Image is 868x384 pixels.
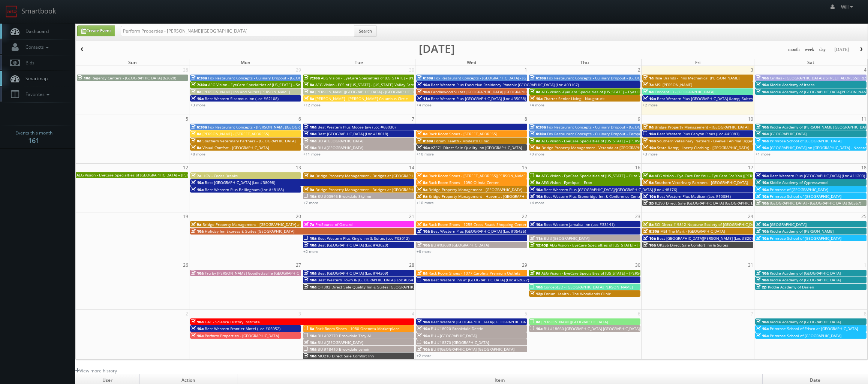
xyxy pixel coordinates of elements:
span: Bridge Property Management - Bridges at [GEOGRAPHIC_DATA] [315,187,429,192]
span: 9a [304,187,314,192]
span: 10a [304,236,316,241]
span: Primrose School of [GEOGRAPHIC_DATA] [770,194,841,199]
span: 12:45p [530,242,549,248]
span: 6:30a [530,75,546,81]
span: Tru by [PERSON_NAME] Goodlettsville [GEOGRAPHIC_DATA] [205,270,311,276]
span: 15 [521,164,528,172]
span: 8a [191,131,201,136]
span: Best [GEOGRAPHIC_DATA] (Loc #43029) [318,242,388,248]
span: 10a [756,222,769,227]
span: AEG Vision - EyeCare Specialties of [US_STATE] – [PERSON_NAME] Eye Care [541,138,676,143]
span: Southern Veterinary Partners - Livewell Animal Urgent Care of [GEOGRAPHIC_DATA] [657,138,807,143]
span: 10a [304,131,316,136]
span: Kiddie Academy of Itsaca [770,82,815,87]
span: Fox Restaurant Concepts - Culinary Dropout - [GEOGRAPHIC_DATA] [547,75,666,81]
span: [PERSON_NAME][GEOGRAPHIC_DATA] - [GEOGRAPHIC_DATA] [315,89,422,94]
span: 14 [408,164,415,172]
span: 12 [182,164,189,172]
span: 10a [417,89,430,94]
span: 10a [530,284,543,290]
span: 10a [643,242,656,248]
span: 10a [304,284,316,290]
span: Thu [580,59,589,66]
span: 10a [643,145,656,150]
span: BU #[GEOGRAPHIC_DATA] [431,333,477,338]
span: Best Western Plus [GEOGRAPHIC_DATA] (Loc #05435) [431,229,526,234]
span: 8a [304,82,314,87]
span: 9a [530,319,540,324]
button: month [786,45,802,54]
span: 1 [524,66,528,74]
span: Rise Brands - Pins Mechanical [PERSON_NAME] [655,75,739,81]
span: 1a [643,75,654,81]
span: Rack Room Shoes - 1080 Oneonta Marketplace [315,326,400,331]
span: BU #[GEOGRAPHIC_DATA] [318,138,363,143]
span: Best Western Town & [GEOGRAPHIC_DATA] (Loc #05423) [318,277,419,282]
span: BU #[GEOGRAPHIC_DATA] [GEOGRAPHIC_DATA] [431,347,514,352]
a: +6 more [417,249,432,254]
span: Rack Room Shoes - 1255 Cross Roads Shopping Center [429,222,526,227]
img: smartbook-logo.png [6,6,18,18]
span: Kiddie Academy of [PERSON_NAME] [770,229,834,234]
span: Kiddie Academy of Darien [768,284,814,290]
span: 6:30a [191,124,207,130]
span: 7a [191,173,201,178]
span: 10a [417,229,430,234]
span: AEG Vision - EyeCare Specialties of [GEOGRAPHIC_DATA] – [PERSON_NAME] Eyecare Associates ([PERSON... [76,172,279,178]
a: +3 more [643,151,658,157]
span: OH302 Direct Sale Quality Inn & Suites [GEOGRAPHIC_DATA] - [GEOGRAPHIC_DATA] [318,284,466,290]
span: IL290 Direct Sale [GEOGRAPHIC_DATA] [GEOGRAPHIC_DATA][PERSON_NAME][GEOGRAPHIC_DATA] [655,200,828,206]
span: Bids [22,60,34,66]
span: AEG Vision - Eye Care For You – Eye Care For You ([PERSON_NAME]) [655,173,775,178]
span: Southern Veterinary Partners - [GEOGRAPHIC_DATA] [202,138,295,143]
span: AEG Vision - Eyetique – Eton [541,180,592,185]
a: +8 more [190,151,205,157]
span: 6:30a [191,75,207,81]
span: Fri [695,59,700,66]
span: Visual Comfort - [GEOGRAPHIC_DATA] [202,145,269,150]
span: 8a [304,326,314,331]
span: 8a [191,145,201,150]
button: week [802,45,817,54]
span: 10a [756,319,769,324]
span: 19 [182,212,189,220]
span: BU #[GEOGRAPHIC_DATA] [544,236,589,241]
span: Candlewood Suites [GEOGRAPHIC_DATA] [GEOGRAPHIC_DATA] [431,89,541,94]
span: AZ371 Direct Sale Quality Inn [GEOGRAPHIC_DATA] [431,145,522,150]
span: 29 [295,66,302,74]
span: Contacts [22,44,51,50]
span: Best [GEOGRAPHIC_DATA] (Loc #18018) [318,131,388,136]
span: BU #18410 Brookdale Lenoir [318,347,370,352]
span: 10a [756,145,769,150]
span: 2p [756,284,767,290]
span: ProSource of Oxnard [315,222,352,227]
span: [GEOGRAPHIC_DATA] [770,131,807,136]
span: BU #18660 [GEOGRAPHIC_DATA] [GEOGRAPHIC_DATA] [544,326,640,331]
span: 10a [756,277,769,282]
span: 10a [304,124,316,130]
span: BU #00946 Brookdale Skyline [318,194,371,199]
span: Rack Room Shoes - 1077 Carolina Premium Outlets [429,270,520,276]
span: 13 [295,164,302,172]
span: 9a [530,270,540,276]
span: 9a [530,89,540,94]
button: day [817,45,829,54]
span: Perform Properties - [GEOGRAPHIC_DATA] [205,333,279,338]
span: 10a [643,131,656,136]
span: Kiddie Academy of [GEOGRAPHIC_DATA] [770,270,841,276]
span: Forum Health - Modesto Clinic [434,138,489,143]
span: 10a [417,326,430,331]
span: 10a [756,180,769,185]
span: Primrose School of [GEOGRAPHIC_DATA] [770,333,841,338]
span: 3 [750,66,754,74]
span: 10a [304,242,316,248]
span: Kiddie Academy of [GEOGRAPHIC_DATA] [770,319,841,324]
span: Will [841,4,855,10]
span: Primrose School of Frisco at [GEOGRAPHIC_DATA] [770,326,858,331]
a: +10 more [417,151,434,157]
span: 10a [304,333,316,338]
span: 10a [756,89,769,94]
span: Fox Restaurant Concepts - [GEOGRAPHIC_DATA] - [GEOGRAPHIC_DATA] [434,75,559,81]
a: +3 more [190,102,205,108]
span: 3p [643,200,654,206]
